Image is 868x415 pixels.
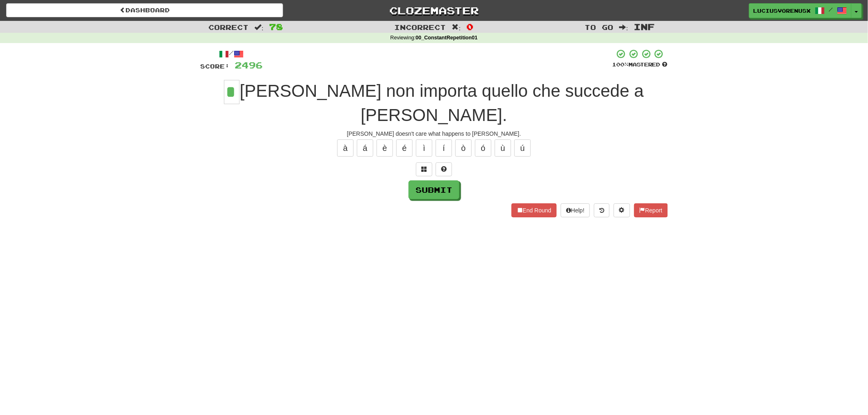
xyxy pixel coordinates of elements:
button: è [377,139,393,157]
button: ì [416,139,432,157]
span: : [452,24,461,31]
button: Submit [409,180,459,199]
span: Inf [634,22,655,32]
button: ò [455,139,472,157]
span: Incorrect [395,23,446,31]
a: Clozemaster [295,3,572,18]
button: ù [495,139,511,157]
span: [PERSON_NAME] non importa quello che succede a [PERSON_NAME]. [240,81,644,125]
button: Round history (alt+y) [594,203,610,217]
button: ó [475,139,491,157]
div: / [200,49,263,59]
button: Switch sentence to multiple choice alt+p [416,162,432,176]
span: : [255,24,264,31]
button: é [396,139,413,157]
button: à [337,139,354,157]
span: 78 [269,22,283,32]
div: Mastered [612,61,668,68]
span: 2496 [235,60,263,70]
button: End Round [512,203,557,217]
button: Help! [561,203,590,217]
div: [PERSON_NAME] doesn't care what happens to [PERSON_NAME]. [200,130,668,138]
button: Report [634,203,668,217]
a: Dashboard [6,3,283,17]
span: 0 [466,22,473,32]
button: í [436,139,452,157]
a: LuciusVorenusX / [749,3,852,18]
span: 100 % [612,61,628,68]
strong: 00_ConstantRepetition01 [416,35,477,41]
button: Single letter hint - you only get 1 per sentence and score half the points! alt+h [436,162,452,176]
button: ú [514,139,531,157]
button: á [357,139,373,157]
span: Score: [200,63,230,70]
span: Correct [209,23,249,31]
span: : [619,24,628,31]
span: LuciusVorenusX [754,7,811,14]
span: / [829,7,833,12]
span: To go [585,23,614,31]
